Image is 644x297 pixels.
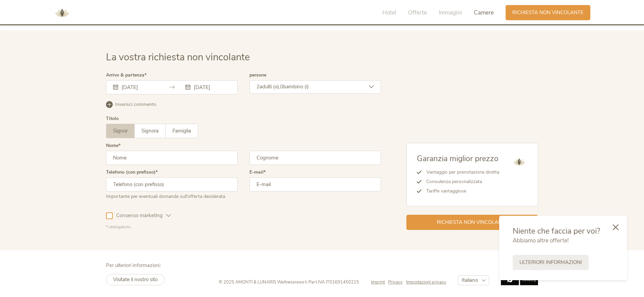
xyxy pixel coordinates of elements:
[113,212,166,219] span: Consenso marketing
[308,279,359,285] span: Part.IVA IT01691450215
[106,191,238,200] div: Importante per eventuali domande sull’offerta desiderata
[106,151,238,165] input: Nome
[260,83,280,90] span: adulti (o),
[280,83,283,90] span: 0
[106,51,250,64] span: La vostra richiesta non vincolante
[249,73,266,78] label: persone
[513,237,569,244] span: Abbiamo altre offerte!
[283,83,309,90] span: bambino (i)
[106,224,381,230] div: * obbligatorio
[408,9,427,17] span: Offerte
[106,274,165,285] a: Visitate il nostro sito
[437,219,508,226] span: Richiesta non vincolante
[371,279,388,285] a: Imprint
[474,9,494,17] span: Camere
[422,177,499,186] li: Consulenza personalizzata
[106,116,119,121] div: Titolo
[513,255,589,270] a: Ulteriori informazioni
[106,262,160,269] span: Per ulteriori informazioni
[106,73,146,78] label: Arrivo & partenza
[519,259,582,266] span: Ulteriori informazioni
[512,9,584,16] span: Richiesta non vincolante
[249,177,381,191] input: E-mail
[120,84,158,91] input: Arrivo
[406,279,446,285] a: Impostazioni privacy
[113,276,158,283] span: Visitate il nostro sito
[382,9,396,17] span: Hotel
[371,279,385,285] span: Imprint
[141,127,159,134] span: Signora
[388,279,403,285] span: Privacy
[52,3,72,23] img: AMONTI & LUNARIS Wellnessresort
[249,170,266,175] label: E-mail
[115,101,156,108] span: Inserisci commento
[257,83,260,90] span: 2
[192,84,231,91] input: Partenza
[113,127,128,134] span: Signor
[249,151,381,165] input: Cognome
[511,153,528,170] img: AMONTI & LUNARIS Wellnessresort
[422,186,499,196] li: Tariffe vantaggiose
[106,170,158,175] label: Telefono (con prefisso)
[172,127,191,134] span: Famiglia
[422,168,499,177] li: Vantaggio per prenotazione diretta
[106,177,238,191] input: Telefono (con prefisso)
[417,153,499,164] span: Garanzia miglior prezzo
[306,279,308,285] span: -
[106,143,120,148] label: Nome
[219,279,306,285] span: © 2025 AMONTI & LUNARIS Wellnessresort
[52,10,72,15] a: AMONTI & LUNARIS Wellnessresort
[388,279,406,285] a: Privacy
[513,226,600,236] span: Niente che faccia per voi?
[439,9,462,17] span: Immagini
